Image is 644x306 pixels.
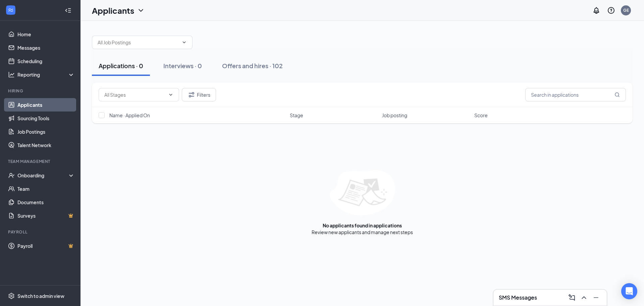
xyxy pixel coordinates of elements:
div: Offers and hires · 102 [222,61,283,70]
div: Onboarding [17,172,69,179]
div: Reporting [17,71,75,78]
a: Talent Network [17,138,75,152]
a: Team [17,182,75,195]
svg: ChevronDown [137,6,145,14]
div: Switch to admin view [17,293,64,299]
div: Interviews · 0 [163,61,202,70]
span: Name · Applied On [109,112,150,119]
input: All Stages [104,91,165,98]
svg: ChevronUp [580,294,588,302]
a: Scheduling [17,54,75,68]
div: Open Intercom Messenger [621,283,637,299]
h1: Applicants [92,5,134,16]
svg: Collapse [65,7,71,14]
input: All Job Postings [98,39,179,46]
span: Score [474,112,488,119]
svg: Minimize [592,294,600,302]
input: Search in applications [525,88,626,101]
img: empty-state [330,170,395,215]
button: Filter Filters [182,88,216,101]
div: No applicants found in applications [323,222,402,229]
svg: Filter [187,91,196,99]
svg: MagnifyingGlass [614,92,620,97]
button: Minimize [591,292,601,303]
svg: QuestionInfo [607,6,615,14]
svg: WorkstreamLogo [7,7,14,13]
div: Payroll [8,229,73,235]
div: Hiring [8,88,73,94]
svg: ComposeMessage [568,294,576,302]
a: Applicants [17,98,75,112]
a: SurveysCrown [17,209,75,222]
div: Applications · 0 [99,61,143,70]
a: Sourcing Tools [17,112,75,125]
button: ChevronUp [579,292,589,303]
svg: Notifications [592,6,600,14]
a: Documents [17,195,75,209]
button: ComposeMessage [567,292,577,303]
div: Team Management [8,159,73,164]
a: PayrollCrown [17,239,75,253]
a: Messages [17,41,75,54]
span: Job posting [382,112,407,119]
a: Home [17,28,75,41]
span: Stage [290,112,303,119]
svg: UserCheck [8,172,15,179]
svg: Analysis [8,71,15,78]
div: Review new applicants and manage next steps [312,229,413,235]
h3: SMS Messages [499,294,537,301]
a: Job Postings [17,125,75,138]
svg: ChevronDown [181,40,187,45]
div: GE [623,7,629,13]
svg: Settings [8,293,15,299]
svg: ChevronDown [168,92,173,97]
